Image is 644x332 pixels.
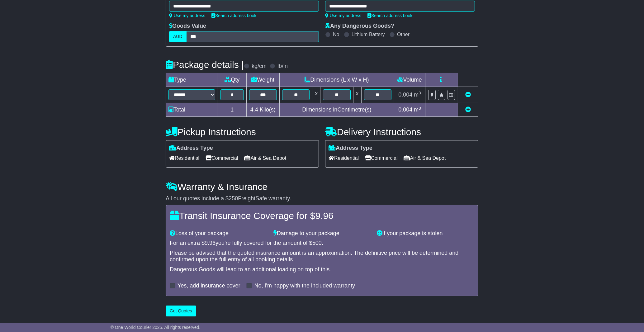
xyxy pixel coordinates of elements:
[404,153,446,163] span: Air & Sea Depot
[312,87,320,103] td: x
[419,106,421,111] sup: 3
[325,13,361,18] a: Use my address
[398,107,412,113] span: 0.004
[169,153,199,163] span: Residential
[218,103,247,117] td: 1
[170,266,474,273] div: Dangerous Goods will lead to an additional loading on top of this.
[166,73,218,87] td: Type
[246,73,279,87] td: Weight
[325,127,478,137] h4: Delivery Instructions
[333,31,339,37] label: No
[398,92,412,98] span: 0.004
[277,63,288,70] label: lb/in
[329,145,372,152] label: Address Type
[166,103,218,117] td: Total
[325,23,394,30] label: Any Dangerous Goods?
[169,23,206,30] label: Goods Value
[111,325,201,330] span: © One World Courier 2025. All rights reserved.
[169,31,187,42] label: AUD
[270,230,374,237] div: Damage to your package
[218,73,247,87] td: Qty
[206,153,238,163] span: Commercial
[279,103,394,117] td: Dimensions in Centimetre(s)
[367,13,412,18] a: Search address book
[169,145,213,152] label: Address Type
[254,282,355,289] label: No, I'm happy with the included warranty
[166,127,319,137] h4: Pickup Instructions
[394,73,425,87] td: Volume
[246,103,279,117] td: Kilo(s)
[166,59,244,70] h4: Package details |
[178,282,240,289] label: Yes, add insurance cover
[211,13,256,18] a: Search address book
[244,153,286,163] span: Air & Sea Depot
[397,31,410,37] label: Other
[279,73,394,87] td: Dimensions (L x W x H)
[170,250,474,263] div: Please be advised that the quoted insurance amount is an approximation. The definitive price will...
[167,230,270,237] div: Loss of your package
[229,195,238,202] span: 250
[166,182,478,192] h4: Warranty & Insurance
[414,107,421,113] span: m
[353,87,361,103] td: x
[250,107,258,113] span: 4.4
[166,195,478,202] div: All our quotes include a $ FreightSafe warranty.
[170,211,474,221] h4: Transit Insurance Coverage for $
[170,240,474,247] div: For an extra $ you're fully covered for the amount of $ .
[166,306,196,316] button: Get Quotes
[315,211,333,221] span: 9.96
[312,240,322,246] span: 500
[365,153,397,163] span: Commercial
[414,92,421,98] span: m
[374,230,477,237] div: If your package is stolen
[329,153,359,163] span: Residential
[205,240,215,246] span: 9.96
[352,31,385,37] label: Lithium Battery
[465,107,471,113] a: Add new item
[169,13,205,18] a: Use my address
[252,63,267,70] label: kg/cm
[465,92,471,98] a: Remove this item
[419,91,421,95] sup: 3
